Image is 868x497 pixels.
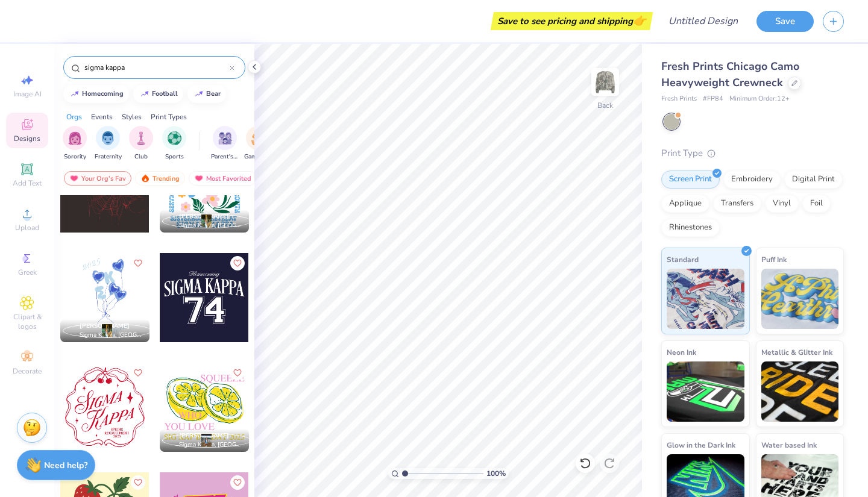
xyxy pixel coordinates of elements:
[713,195,761,213] div: Transfers
[187,85,226,103] button: bear
[244,152,272,161] span: Game Day
[761,346,832,358] span: Metallic & Glitter Ink
[129,126,153,161] div: filter for Club
[218,131,232,145] img: Parent's Weekend Image
[64,171,131,186] div: Your Org's Fav
[211,152,239,161] span: Parent's Weekend
[244,126,272,161] button: filter button
[667,439,735,451] span: Glow in the Dark Ink
[135,171,185,186] div: Trending
[761,269,839,329] img: Puff Ink
[206,90,221,97] div: bear
[70,90,80,98] img: trend_line.gif
[63,85,129,103] button: homecoming
[667,346,696,358] span: Neon Ink
[244,126,272,161] div: filter for Game Day
[723,170,781,189] div: Embroidery
[633,13,646,28] span: 👉
[133,85,183,103] button: football
[194,174,204,183] img: most_fav.gif
[152,90,178,97] div: football
[211,126,239,161] button: filter button
[151,111,187,122] div: Print Types
[140,90,149,98] img: trend_line.gif
[494,12,650,30] div: Save to see pricing and shipping
[165,152,184,161] span: Sports
[95,126,122,161] div: filter for Fraternity
[95,152,122,161] span: Fraternity
[83,61,230,73] input: Try "Alpha"
[761,361,839,422] img: Metallic & Glitter Ink
[761,439,817,451] span: Water based Ink
[134,131,148,145] img: Club Image
[13,366,42,376] span: Decorate
[168,131,181,145] img: Sports Image
[659,9,747,33] input: Untitled Design
[667,269,744,329] img: Standard
[95,126,122,161] button: filter button
[761,253,787,266] span: Puff Ink
[13,178,42,188] span: Add Text
[189,171,257,186] div: Most Favorited
[140,174,150,183] img: trending.gif
[661,219,720,237] div: Rhinestones
[661,146,844,160] div: Print Type
[82,90,124,97] div: homecoming
[597,100,613,111] div: Back
[63,126,87,161] div: filter for Sorority
[703,94,723,104] span: # FP84
[13,89,42,99] span: Image AI
[63,126,87,161] button: filter button
[101,131,115,145] img: Fraternity Image
[251,131,265,145] img: Game Day Image
[486,468,506,479] span: 100 %
[802,195,831,213] div: Foil
[211,126,239,161] div: filter for Parent's Weekend
[15,223,39,233] span: Upload
[66,111,82,122] div: Orgs
[129,126,153,161] button: filter button
[18,267,37,277] span: Greek
[68,131,82,145] img: Sorority Image
[667,253,699,266] span: Standard
[69,174,79,183] img: most_fav.gif
[44,460,87,471] strong: Need help?
[765,195,799,213] div: Vinyl
[661,170,720,189] div: Screen Print
[91,111,113,122] div: Events
[756,11,814,32] button: Save
[162,126,186,161] div: filter for Sports
[667,361,744,422] img: Neon Ink
[122,111,142,122] div: Styles
[661,195,709,213] div: Applique
[194,90,204,98] img: trend_line.gif
[661,94,697,104] span: Fresh Prints
[661,59,799,90] span: Fresh Prints Chicago Camo Heavyweight Crewneck
[6,312,48,331] span: Clipart & logos
[64,152,86,161] span: Sorority
[134,152,148,161] span: Club
[14,134,40,143] span: Designs
[729,94,790,104] span: Minimum Order: 12 +
[162,126,186,161] button: filter button
[784,170,843,189] div: Digital Print
[593,70,617,94] img: Back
